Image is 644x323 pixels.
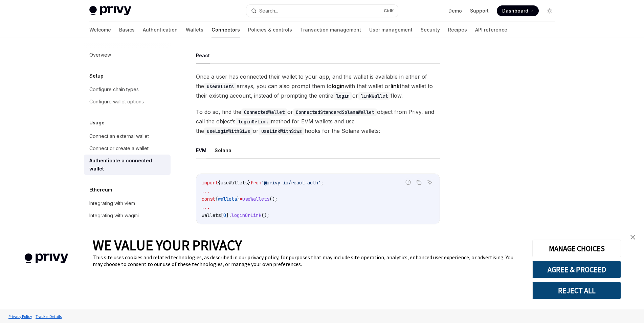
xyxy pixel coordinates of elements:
span: Once a user has connected their wallet to your app, and the wallet is available in either of the ... [196,72,440,100]
button: Report incorrect code [404,178,413,187]
div: This site uses cookies and related technologies, as described in our privacy policy, for purposes... [93,254,522,267]
span: WE VALUE YOUR PRIVACY [93,236,242,254]
a: Wallets [186,22,203,38]
a: Transaction management [300,22,361,38]
div: Overview [89,51,111,59]
a: Integrating with wagmi [84,209,171,222]
code: linkWallet [358,92,391,100]
span: ... [202,204,210,210]
span: To do so, find the or object from Privy, and call the object’s method for EVM wallets and use the... [196,107,440,136]
div: Connect an external wallet [89,132,149,140]
span: ... [202,188,210,194]
img: company logo [10,244,83,273]
a: Welcome [89,22,111,38]
button: Search...CtrlK [246,5,398,17]
h5: Setup [89,72,104,80]
a: close banner [626,230,640,244]
img: close banner [630,235,635,240]
code: loginOrLink [236,118,271,125]
span: wallets [202,212,221,218]
button: Solana [215,142,231,158]
strong: login [332,83,345,89]
span: ]. [226,212,231,218]
button: REJECT ALL [532,282,621,299]
span: useWallets [221,180,248,186]
span: = [240,196,242,202]
a: Tracker Details [34,310,63,322]
code: useWallets [204,83,237,90]
span: } [248,180,250,186]
a: Policies & controls [248,22,292,38]
span: loginOrLink [231,212,261,218]
div: Integrating with viem [89,199,135,207]
code: ConnectedStandardSolanaWallet [293,108,377,116]
button: React [196,47,210,63]
a: Dashboard [497,5,539,16]
a: Connect an external wallet [84,130,171,142]
div: Configure chain types [89,85,139,94]
img: light logo [89,6,131,16]
div: Integrating with wagmi [89,211,139,220]
div: Connect or create a wallet [89,144,149,153]
a: Privacy Policy [7,310,34,322]
span: from [250,180,261,186]
code: useLoginWithSiws [204,127,253,135]
button: AGREE & PROCEED [532,261,621,278]
a: Connectors [212,22,240,38]
span: import [202,180,218,186]
div: Integrating with ethers [89,224,139,232]
button: Toggle dark mode [544,5,555,16]
a: Basics [119,22,135,38]
button: MANAGE CHOICES [532,240,621,257]
h5: Usage [89,119,105,127]
code: ConnectedWallet [241,108,287,116]
span: wallets [218,196,237,202]
button: Ask AI [425,178,434,187]
div: Configure wallet options [89,98,144,106]
a: Support [470,7,489,14]
code: useLinkWithSiws [259,127,305,135]
div: Search... [259,7,278,15]
span: [ [221,212,223,218]
span: (); [261,212,269,218]
span: useWallets [242,196,269,202]
code: login [333,92,352,100]
a: Authentication [143,22,178,38]
a: Integrating with ethers [84,222,171,234]
span: { [218,180,221,186]
span: '@privy-io/react-auth' [261,180,321,186]
span: ; [321,180,324,186]
span: const [202,196,215,202]
a: Authenticate a connected wallet [84,155,171,175]
strong: link [391,83,400,89]
a: User management [369,22,413,38]
a: Configure wallet options [84,96,171,108]
span: 0 [223,212,226,218]
a: API reference [475,22,507,38]
span: } [237,196,240,202]
span: Dashboard [502,7,528,14]
span: { [215,196,218,202]
a: Overview [84,49,171,61]
span: Ctrl K [384,8,394,14]
h5: Ethereum [89,186,112,194]
a: Integrating with viem [84,197,171,209]
button: Copy the contents from the code block [415,178,423,187]
span: (); [269,196,277,202]
a: Demo [448,7,462,14]
a: Connect or create a wallet [84,142,171,155]
button: EVM [196,142,206,158]
a: Security [421,22,440,38]
a: Configure chain types [84,83,171,96]
a: Recipes [448,22,467,38]
div: Authenticate a connected wallet [89,157,166,173]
